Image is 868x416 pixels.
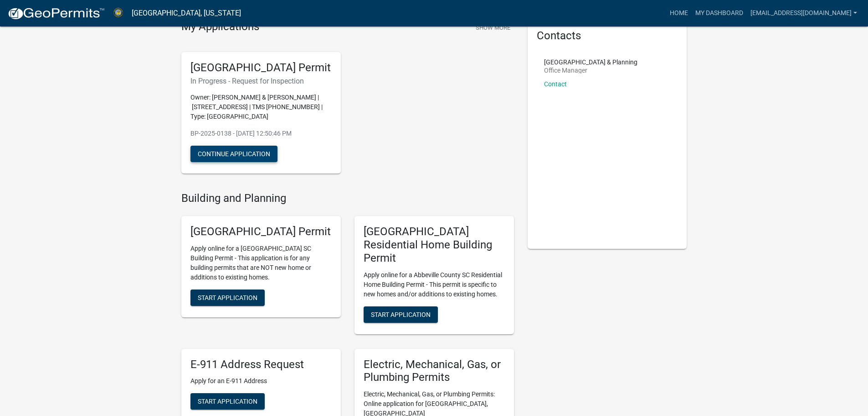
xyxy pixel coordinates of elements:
[198,294,257,301] span: Start Application
[190,129,332,138] p: BP-2025-0138 - [DATE] 12:50:46 PM
[190,244,332,282] p: Apply online for a [GEOGRAPHIC_DATA] SC Building Permit - This application is for any building pe...
[371,311,431,318] span: Start Application
[132,5,241,21] a: [GEOGRAPHIC_DATA], [US_STATE]
[364,358,505,384] h5: Electric, Mechanical, Gas, or Plumbing Permits
[190,146,277,162] button: Continue Application
[190,393,265,410] button: Start Application
[544,59,637,65] p: [GEOGRAPHIC_DATA] & Planning
[364,225,505,264] h5: [GEOGRAPHIC_DATA] Residential Home Building Permit
[692,5,747,22] a: My Dashboard
[190,61,332,74] h5: [GEOGRAPHIC_DATA] Permit
[190,376,332,386] p: Apply for an E-911 Address
[537,29,678,42] h5: Contacts
[364,306,438,323] button: Start Application
[666,5,692,22] a: Home
[544,80,567,88] a: Contact
[190,290,265,306] button: Start Application
[190,225,332,238] h5: [GEOGRAPHIC_DATA] Permit
[181,20,259,34] h4: My Applications
[181,192,514,205] h4: Building and Planning
[747,5,861,22] a: [EMAIL_ADDRESS][DOMAIN_NAME]
[472,20,514,35] button: Show More
[112,7,124,19] img: Abbeville County, South Carolina
[544,67,637,74] p: Office Manager
[190,93,332,121] p: Owner: [PERSON_NAME] & [PERSON_NAME] | [STREET_ADDRESS] | TMS [PHONE_NUMBER] | Type: [GEOGRAPHIC_...
[190,358,332,371] h5: E-911 Address Request
[364,270,505,299] p: Apply online for a Abbeville County SC Residential Home Building Permit - This permit is specific...
[190,77,332,85] h6: In Progress - Request for Inspection
[198,398,257,405] span: Start Application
